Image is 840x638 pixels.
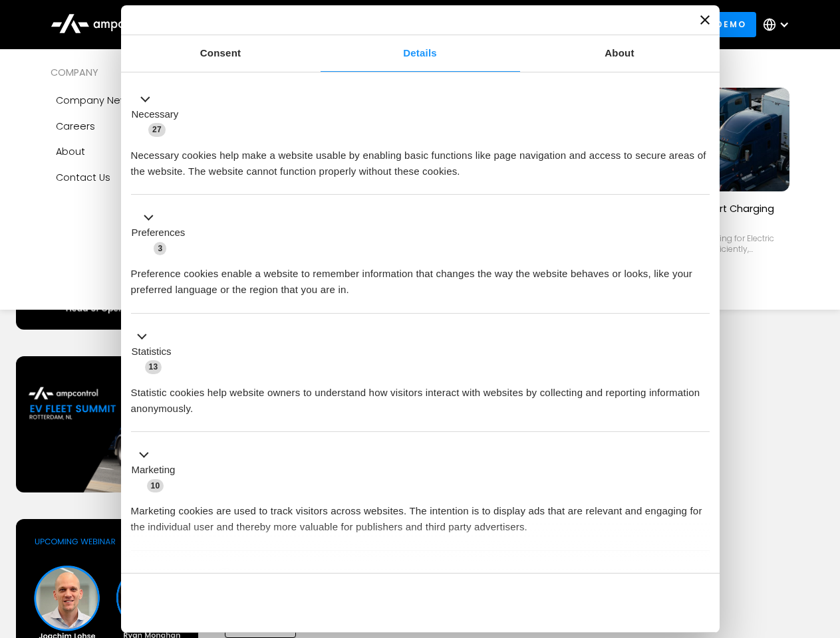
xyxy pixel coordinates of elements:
div: Company news [56,93,134,108]
div: Careers [56,119,95,134]
button: Close banner [700,15,710,25]
label: Marketing [132,463,176,478]
button: Unclassified (2) [131,566,240,582]
span: 2 [219,568,232,581]
button: Preferences (3) [131,210,194,257]
label: Preferences [132,225,186,241]
button: Marketing (10) [131,447,184,494]
span: 3 [154,242,166,255]
a: Contact Us [51,165,215,190]
a: Careers [51,114,215,139]
label: Necessary [132,107,179,122]
label: Statistics [132,344,172,360]
div: About [56,144,85,159]
div: Statistic cookies help website owners to understand how visitors interact with websites by collec... [131,375,710,417]
button: Okay [518,584,709,622]
div: Preference cookies enable a website to remember information that changes the way the website beha... [131,256,710,298]
button: Necessary (27) [131,91,187,138]
a: Consent [121,35,321,72]
button: Statistics (13) [131,328,180,375]
div: Contact Us [56,170,110,185]
span: 10 [147,479,164,492]
a: About [520,35,720,72]
a: Details [321,35,520,72]
a: Company news [51,88,215,113]
span: 13 [145,360,162,373]
span: 27 [148,123,166,136]
div: COMPANY [51,65,215,80]
a: About [51,139,215,164]
div: Marketing cookies are used to track visitors across websites. The intention is to display ads tha... [131,493,710,535]
div: Necessary cookies help make a website usable by enabling basic functions like page navigation and... [131,138,710,179]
